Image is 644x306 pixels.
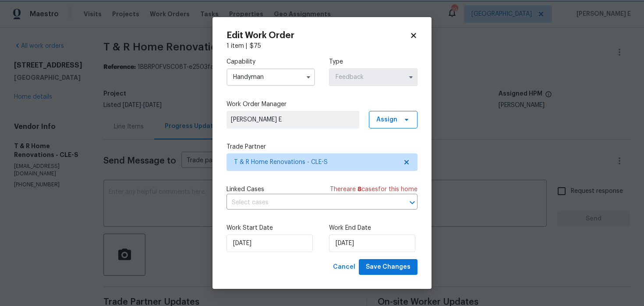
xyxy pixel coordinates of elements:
[329,259,359,275] button: Cancel
[226,224,315,232] label: Work Start Date
[226,142,418,151] label: Trade Partner
[231,115,355,124] span: [PERSON_NAME] E
[329,235,415,252] input: M/D/YYYY
[234,158,397,167] span: T & R Home Renovations - CLE-S
[329,68,418,86] input: Select...
[226,196,393,210] input: Select cases
[250,43,261,49] span: $ 75
[406,196,418,209] button: Open
[226,68,315,86] input: Select...
[226,100,418,109] label: Work Order Manager
[366,262,410,273] span: Save Changes
[359,259,418,275] button: Save Changes
[226,185,264,194] span: Linked Cases
[357,186,361,192] span: 8
[333,262,355,273] span: Cancel
[329,224,418,232] label: Work End Date
[226,42,418,50] div: 1 item |
[376,115,397,124] span: Assign
[406,72,416,82] button: Show options
[226,235,313,252] input: M/D/YYYY
[226,57,315,66] label: Capability
[330,185,418,194] span: There are case s for this home
[303,72,314,82] button: Show options
[226,31,410,40] h2: Edit Work Order
[329,57,418,66] label: Type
